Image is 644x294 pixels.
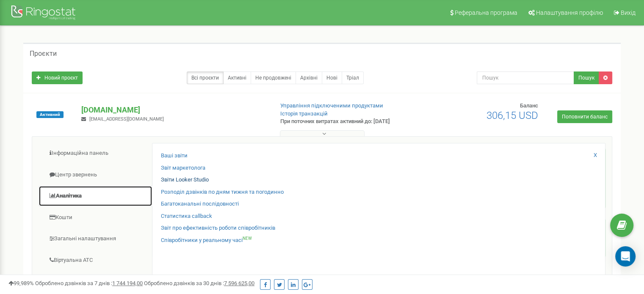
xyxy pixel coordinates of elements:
[594,151,597,159] a: X
[161,236,252,245] a: Співробітники у реальному часіNEW
[296,71,322,84] a: Архівні
[112,280,143,286] u: 1 744 194,00
[144,280,254,286] span: Оброблено дзвінків за 30 днів :
[39,271,152,292] a: Наскрізна аналітика
[615,246,636,267] div: Open Intercom Messenger
[342,71,364,84] a: Тріал
[280,110,328,117] a: Історія транзакцій
[39,250,152,271] a: Віртуальна АТС
[520,102,538,109] span: Баланс
[39,228,152,249] a: Загальні налаштування
[455,9,517,16] span: Реферальна програма
[161,200,239,208] a: Багатоканальні послідовності
[536,9,603,16] span: Налаштування профілю
[223,71,251,84] a: Активні
[161,188,284,196] a: Розподіл дзвінків по дням тижня та погодинно
[161,164,205,172] a: Звіт маркетолога
[161,152,188,160] a: Ваші звіти
[486,110,538,121] span: 306,15 USD
[35,280,143,286] span: Оброблено дзвінків за 7 днів :
[557,110,612,123] a: Поповнити баланс
[477,71,574,84] input: Пошук
[251,71,296,84] a: Не продовжені
[39,186,152,206] a: Аналiтика
[161,224,275,232] a: Звіт про ефективність роботи співробітників
[621,9,636,16] span: Вихід
[81,104,266,115] p: [DOMAIN_NAME]
[36,111,64,118] span: Активний
[187,71,224,84] a: Всі проєкти
[39,207,152,228] a: Кошти
[32,71,83,84] a: Новий проєкт
[574,71,599,84] button: Пошук
[39,165,152,185] a: Центр звернень
[280,102,383,109] a: Управління підключеними продуктами
[224,280,254,286] u: 7 596 625,00
[322,71,342,84] a: Нові
[39,143,152,164] a: Інформаційна панель
[161,212,212,220] a: Статистика callback
[89,116,164,122] span: [EMAIL_ADDRESS][DOMAIN_NAME]
[280,118,416,126] p: При поточних витратах активний до: [DATE]
[161,176,209,184] a: Звіти Looker Studio
[243,236,252,241] sup: NEW
[30,50,57,58] h5: Проєкти
[8,280,34,286] span: 99,989%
